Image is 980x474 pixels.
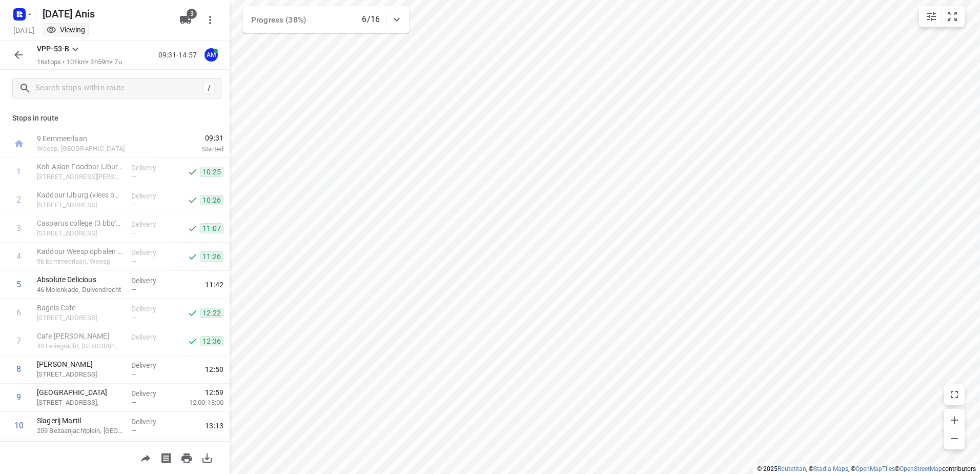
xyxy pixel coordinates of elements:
span: 13:13 [205,421,223,431]
p: Kaddour Weesp ophalen de rest [37,246,123,256]
button: More [200,10,220,30]
span: 11:42 [205,280,223,290]
div: 2 [16,195,21,205]
span: 12:22 [200,308,223,318]
p: [STREET_ADDRESS], [37,398,123,408]
svg: Done [188,223,198,233]
div: small contained button group [919,6,965,27]
p: Delivery [131,332,169,342]
div: 10 [14,421,24,430]
span: 10:25 [200,167,223,177]
span: Print route [176,452,197,462]
p: Started [156,144,223,154]
div: 3 [16,223,21,233]
svg: Done [188,336,198,346]
span: — [131,229,136,237]
span: Share route [135,452,156,462]
svg: Done [188,308,198,318]
p: 09:31-14:57 [158,50,201,61]
p: 46 Molenkade, Duivendrecht [37,285,123,295]
p: Bagels Cafe [37,303,123,313]
span: — [131,201,136,209]
p: 12:00-18:00 [173,398,223,408]
p: 372 Krijn Taconiskade, Amsterdam [37,172,123,182]
span: Download route [197,452,217,462]
div: 8 [16,364,21,374]
p: [STREET_ADDRESS] [37,228,123,239]
p: 6/16 [362,13,380,26]
span: — [131,314,136,322]
p: Delivery [131,247,169,258]
p: VPP-53-B [37,44,69,54]
p: Stops in route [12,113,217,124]
div: / [203,83,215,94]
p: Cafe [PERSON_NAME] [37,331,123,341]
button: 3 [175,10,196,30]
p: Delivery [131,360,169,370]
p: Koh Asian Foodbar IJburg + Koh Barstow [37,162,123,172]
span: 3 [187,9,197,19]
span: 11:07 [200,223,223,233]
p: 9 Eemmeerlaan [37,133,144,144]
p: Delivery [131,417,169,427]
div: You are currently in view mode. To make any changes, go to edit project. [46,25,85,35]
p: [STREET_ADDRESS] [37,369,123,380]
div: 9 [16,392,21,402]
span: — [131,286,136,293]
a: Routetitan [778,465,806,472]
p: 40 Leliegracht, Amsterdam [37,341,123,351]
div: Progress (38%)6/16 [243,6,409,33]
div: 4 [16,251,21,261]
a: Stadia Maps [813,465,848,472]
svg: Done [188,251,198,262]
p: Kaddour IJburg (vlees ophalen BBQ) [37,190,123,200]
span: 12:50 [205,364,223,374]
span: — [131,370,136,378]
span: — [131,427,136,434]
p: 16 stops • 101km • 3h59m • 7u [37,57,122,67]
span: — [131,342,136,350]
p: Delivery [131,304,169,314]
p: Delivery [131,275,169,286]
div: 7 [16,336,21,346]
span: — [131,258,136,265]
span: — [131,399,136,406]
p: 9b Eemmeerlaan, Weesp [37,256,123,267]
p: [GEOGRAPHIC_DATA] [37,387,123,398]
span: 12:36 [200,336,223,346]
p: Delivery [131,219,169,229]
p: 259 Bezaanjachtplein, [GEOGRAPHIC_DATA] [37,426,123,436]
div: 5 [16,280,21,289]
span: — [131,173,136,181]
a: OpenMapTiles [855,465,895,472]
p: Casparus college (3 bbq's + 3 gasflessen + vlees van IJburg voor 11:30) [37,218,123,228]
p: Weesp, [GEOGRAPHIC_DATA] [37,144,144,154]
p: [PERSON_NAME] [37,359,123,369]
span: 10:26 [200,195,223,205]
input: Search stops within route [35,81,203,96]
p: Delivery [131,191,169,201]
p: Delivery [131,388,169,399]
p: [STREET_ADDRESS] [37,200,123,210]
button: Map settings [921,6,942,27]
li: © 2025 , © , © © contributors [757,465,976,472]
div: 6 [16,308,21,318]
p: 71 Vijzelstraat, Amsterdam [37,313,123,323]
div: 1 [16,167,21,176]
p: Delivery [131,163,169,173]
span: Progress (38%) [251,15,306,25]
p: Absolute Delicious [37,274,123,285]
span: Assigned to Anis M [201,50,221,60]
span: 12:59 [205,387,223,398]
span: 09:31 [156,133,223,143]
span: Print shipping labels [156,452,176,462]
p: Slagerij Martil [37,416,123,426]
a: OpenStreetMap [900,465,942,472]
span: 11:26 [200,251,223,262]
